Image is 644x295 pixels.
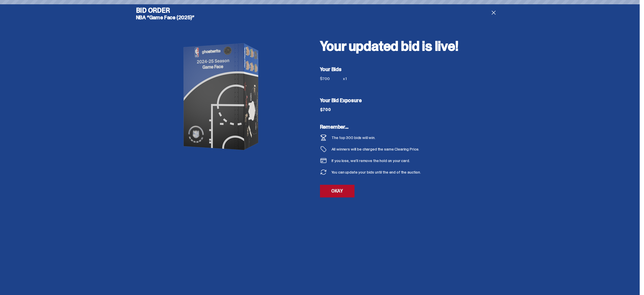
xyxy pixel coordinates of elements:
div: $700 [320,108,331,112]
div: You can update your bids until the end of the auction. [331,170,421,174]
h5: Remember... [320,124,467,130]
div: x 1 [343,77,352,84]
div: All winners will be charged the same Clearing Price. [331,147,467,151]
img: product image [165,25,280,169]
div: $700 [320,77,343,81]
h4: Bid Order [136,7,308,14]
h5: NBA “Game Face (2025)” [136,15,308,20]
a: OKAY [320,185,354,197]
h2: Your updated bid is live! [320,39,504,53]
h5: Your Bids [320,67,504,72]
div: The top 300 bids will win. [331,136,375,140]
div: If you lose, we’ll remove the hold on your card. [331,159,410,163]
h5: Your Bid Exposure [320,98,504,103]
